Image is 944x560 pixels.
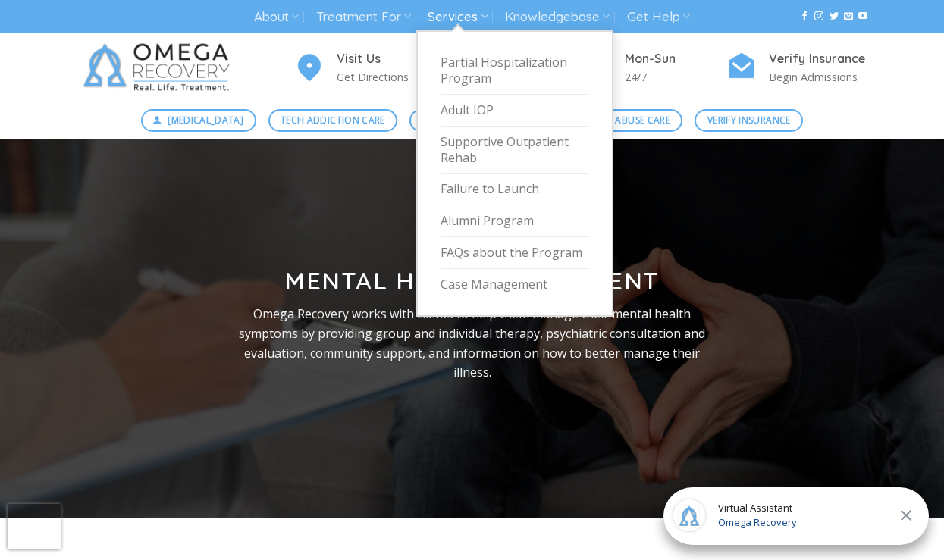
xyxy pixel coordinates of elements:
a: Partial Hospitalization Program [441,47,589,95]
a: Follow on Facebook [800,11,809,22]
img: Omega Recovery [74,33,245,102]
span: Substance Abuse Care [560,113,670,127]
a: Failure to Launch [441,174,589,205]
a: Follow on Instagram [814,11,823,22]
a: Get Help [627,3,690,31]
iframe: reCAPTCHA [8,504,61,549]
a: [MEDICAL_DATA] [141,109,256,132]
span: [MEDICAL_DATA] [168,113,243,127]
a: Case Management [441,269,589,300]
span: Tech Addiction Care [281,113,385,127]
a: Follow on YouTube [858,11,867,22]
a: Services [428,3,488,31]
a: Mental Health Care [409,109,535,132]
a: Knowledgebase [505,3,610,31]
a: About [254,3,299,31]
strong: Mental Health Treatment [284,265,660,296]
a: FAQs about the Program [441,237,589,269]
p: Omega Recovery works with clients to help them manage their mental health symptoms by providing g... [227,305,718,382]
a: Substance Abuse Care [547,109,682,132]
h4: Mon-Sun [625,49,726,69]
a: Adult IOP [441,95,589,127]
p: 24/7 [625,68,726,86]
span: Verify Insurance [707,113,791,127]
p: Get Directions [337,68,438,86]
h4: Verify Insurance [769,49,870,69]
a: Supportive Outpatient Rehab [441,127,589,174]
p: Begin Admissions [769,68,870,86]
a: Verify Insurance [695,109,803,132]
a: Visit Us Get Directions [294,49,438,86]
a: Tech Addiction Care [268,109,398,132]
a: Send us an email [844,11,853,22]
a: Verify Insurance Begin Admissions [726,49,870,86]
a: Alumni Program [441,205,589,237]
a: Treatment For [316,3,411,31]
a: Follow on Twitter [830,11,839,22]
h4: Visit Us [337,49,438,69]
